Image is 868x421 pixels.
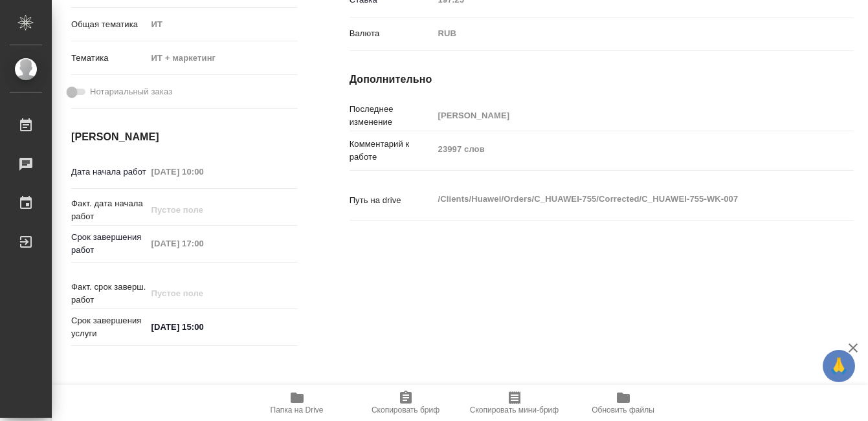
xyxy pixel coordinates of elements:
p: Путь на drive [350,194,434,207]
span: 🙏 [828,352,850,380]
input: Пустое поле [147,284,260,303]
textarea: 23997 слов [434,138,812,160]
button: Скопировать бриф [351,385,460,421]
p: Валюта [350,27,434,40]
input: Пустое поле [147,234,260,253]
div: ИТ + маркетинг [147,47,298,69]
p: Комментарий к работе [350,138,434,164]
span: Обновить файлы [592,405,654,415]
textarea: /Clients/Huawei/Orders/C_HUAWEI-755/Corrected/C_HUAWEI-755-WK-007 [434,188,812,210]
input: Пустое поле [434,106,812,125]
p: Общая тематика [71,18,147,31]
p: Срок завершения услуги [71,314,147,340]
button: Обновить файлы [569,385,678,421]
h2: Заказ [71,382,113,403]
div: ИТ [147,14,298,36]
p: Факт. срок заверш. работ [71,281,147,307]
span: Нотариальный заказ [90,85,172,98]
h4: Дополнительно [350,72,854,87]
button: Папка на Drive [243,385,351,421]
input: Пустое поле [147,162,260,181]
p: Факт. дата начала работ [71,197,147,223]
span: Папка на Drive [271,405,324,415]
p: Тематика [71,52,147,65]
p: Последнее изменение [350,103,434,129]
span: Скопировать бриф [372,405,440,415]
h4: [PERSON_NAME] [71,129,298,145]
input: Пустое поле [147,200,260,219]
button: Скопировать мини-бриф [460,385,569,421]
div: RUB [434,23,812,45]
input: ✎ Введи что-нибудь [147,318,260,336]
span: Скопировать мини-бриф [470,405,559,415]
p: Срок завершения работ [71,231,147,257]
button: 🙏 [823,350,855,382]
p: Дата начала работ [71,166,147,178]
